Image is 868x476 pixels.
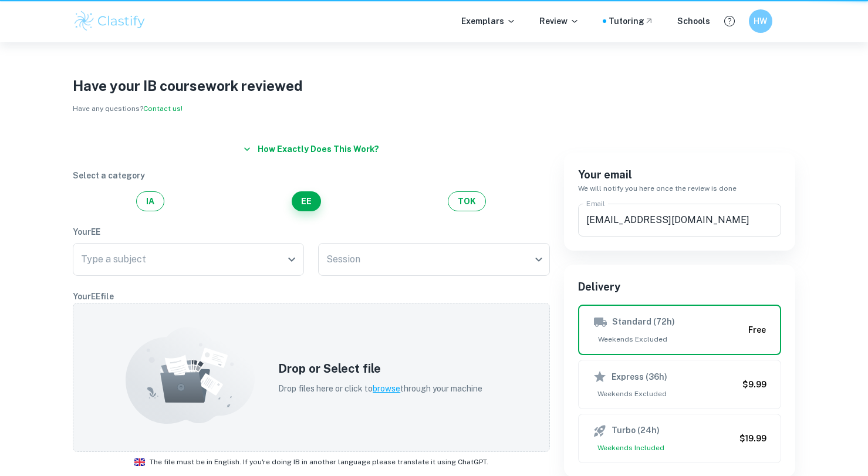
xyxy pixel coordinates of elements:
h6: Turbo (24h) [612,424,660,438]
h6: Free [748,323,766,336]
a: Tutoring [609,15,654,28]
p: Your EE file [73,290,550,303]
span: Weekends Excluded [593,334,744,345]
span: Weekends Excluded [593,389,738,399]
h1: Have your IB coursework reviewed [73,75,796,96]
button: Standard (72h)Weekends ExcludedFree [578,305,782,355]
button: How exactly does this work? [239,139,384,160]
p: Review [539,15,579,28]
img: ic_flag_en.svg [134,458,145,466]
button: EE [292,191,321,211]
label: Email [586,198,605,208]
button: HW [749,9,772,33]
h6: $19.99 [739,432,766,445]
h6: Express (36h) [612,370,667,383]
p: Exemplars [461,15,516,28]
button: Turbo (24h)Weekends Included$19.99 [578,414,782,463]
button: Express (36h)Weekends Excluded$9.99 [578,360,782,409]
button: Help and Feedback [720,11,739,31]
a: Schools [677,15,710,28]
span: The file must be in English. If you're doing IB in another language please translate it using Cha... [150,457,488,467]
p: Select a category [73,169,550,182]
button: Open [283,251,300,268]
p: Your EE [73,225,550,238]
img: Clastify logo [73,9,147,33]
h6: HW [754,15,767,28]
h6: $9.99 [742,378,766,391]
span: browse [373,384,400,393]
h6: Delivery [578,279,782,295]
h6: We will notify you here once the review is done [578,183,782,194]
h6: Standard (72h) [612,315,675,329]
button: TOK [448,191,486,211]
h6: Your email [578,167,782,183]
span: Have any questions? [73,104,183,113]
p: Drop files here or click to through your machine [278,382,482,395]
span: Weekends Included [593,443,735,453]
h5: Drop or Select file [278,360,482,377]
a: Contact us! [143,104,183,113]
input: We'll contact you here [578,204,782,237]
button: IA [136,191,164,211]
